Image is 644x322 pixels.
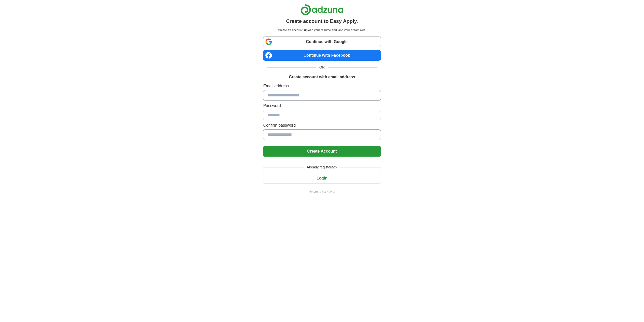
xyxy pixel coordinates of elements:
span: OR [316,65,328,70]
p: Create an account, upload your resume and land your dream role. [264,28,380,32]
label: Password [263,103,381,109]
button: Login [263,173,381,184]
a: Continue with Google [263,37,381,47]
span: Already registered? [304,165,340,170]
h1: Create account with email address [289,74,355,80]
img: Adzuna logo [301,4,343,15]
label: Email address [263,83,381,89]
label: Confirm password [263,122,381,128]
a: Continue with Facebook [263,50,381,61]
a: Login [263,176,381,180]
h1: Create account to Easy Apply. [286,17,358,25]
a: Return to job advert [263,190,381,194]
button: Create Account [263,146,381,157]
